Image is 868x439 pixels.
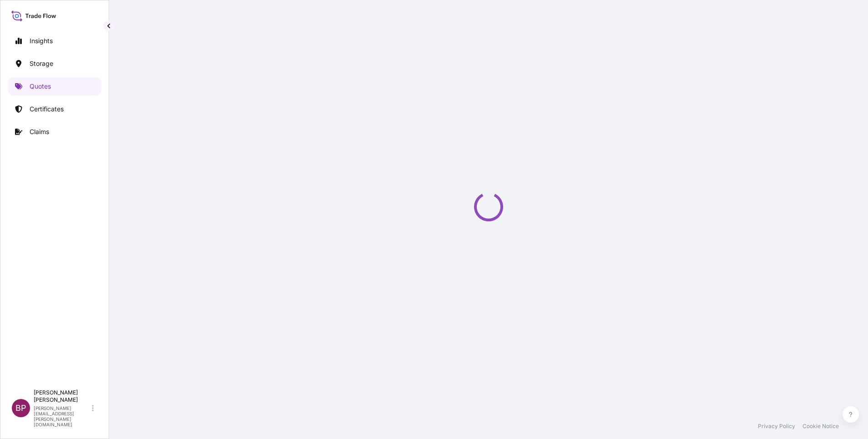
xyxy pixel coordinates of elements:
p: Storage [30,59,53,68]
a: Privacy Policy [758,423,795,430]
a: Insights [8,32,101,50]
p: Quotes [30,82,51,91]
a: Quotes [8,77,101,95]
a: Storage [8,55,101,73]
p: [PERSON_NAME] [PERSON_NAME] [34,389,90,404]
p: [PERSON_NAME][EMAIL_ADDRESS][PERSON_NAME][DOMAIN_NAME] [34,405,90,427]
p: Claims [30,127,49,136]
a: Cookie Notice [802,423,839,430]
p: Certificates [30,105,64,114]
a: Claims [8,123,101,141]
p: Insights [30,36,53,45]
a: Certificates [8,100,101,118]
span: BP [15,404,26,413]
